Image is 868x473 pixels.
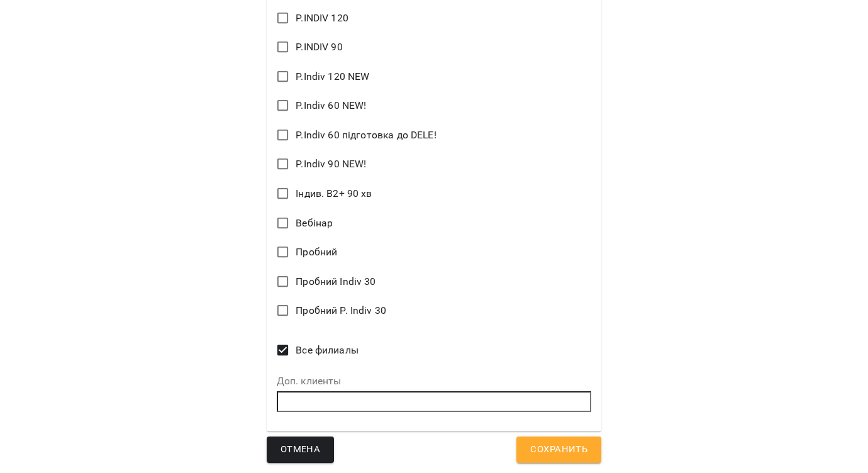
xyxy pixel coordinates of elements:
span: P.INDIV 90 [296,40,342,55]
span: Індив. В2+ 90 хв [296,186,372,201]
span: Пробний P. Indiv 30 [296,303,386,318]
button: Сохранить [516,437,601,463]
span: P.Indiv 60 підготовка до DELE! [296,128,436,143]
span: Пробний [296,245,337,260]
span: Отмена [281,442,321,458]
span: Вебінар [296,216,333,231]
span: P.Indiv 60 NEW! [296,98,366,113]
span: Пробний Indiv 30 [296,274,376,289]
button: Отмена [267,437,335,463]
span: P.INDIV 120 [296,11,348,26]
span: Сохранить [530,442,587,458]
span: Все филиалы [296,343,359,358]
span: P.Indiv 120 NEW [296,69,369,84]
span: P.Indiv 90 NEW! [296,157,366,172]
label: Доп. клиенты [277,376,592,386]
